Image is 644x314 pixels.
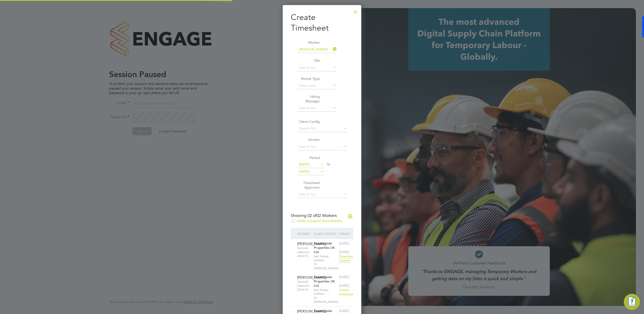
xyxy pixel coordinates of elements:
[313,228,338,253] div: Client Config / Vendor / Site
[314,275,335,288] span: Countryside Properties UK Ltd
[307,213,317,218] span: 02 of
[291,12,353,33] h2: Create Timesheet
[297,94,320,103] label: Hiring Manager
[297,82,337,89] input: Select one
[297,246,310,258] span: General Labourer (Zone 5)
[291,218,342,223] label: Hide created timesheets
[325,161,332,168] span: To
[624,294,640,310] button: Engage Resource Center
[297,119,320,124] label: Client Config
[339,241,349,254] span: [DATE] - [DATE]
[297,155,320,160] label: Period
[297,280,310,291] span: General Labourer (Zone 5)
[296,228,313,246] div: Worker / Role
[297,137,320,142] label: Vendor
[297,125,347,132] input: Search for...
[297,76,320,81] label: Period Type
[297,58,320,63] label: Site
[339,254,354,263] span: Timesheet created
[297,46,337,53] input: Search for...
[297,275,326,280] span: [PERSON_NAME]
[338,228,348,239] div: Period
[299,169,310,174] span: [DATE]
[297,241,326,246] span: [PERSON_NAME]
[297,105,337,112] input: Search for...
[314,296,336,304] span: St. [PERSON_NAME]
[339,288,354,296] span: Create timesheet
[299,162,310,167] span: [DATE]
[307,213,337,218] span: 02 Workers
[314,288,336,296] span: Net Temps Limited
[297,40,320,45] label: Worker
[314,241,335,254] span: Countryside Properties UK Ltd
[291,213,338,218] div: Showing
[314,254,336,262] span: Net Temps Limited
[297,191,347,198] input: Search for...
[297,181,320,190] label: Timesheet Approver
[297,64,337,71] input: Search for...
[297,309,326,313] span: [PERSON_NAME]
[339,275,349,288] span: [DATE] - [DATE]
[314,262,336,270] span: St. [PERSON_NAME]
[297,143,347,150] input: Search for...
